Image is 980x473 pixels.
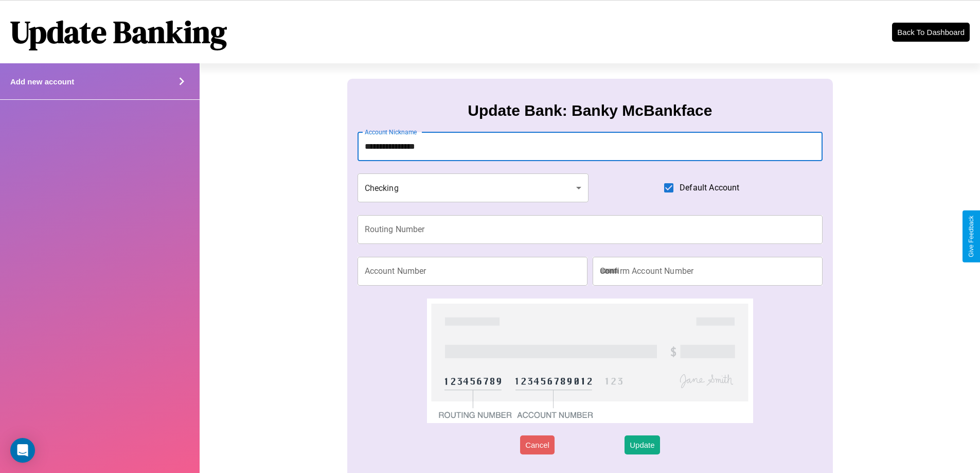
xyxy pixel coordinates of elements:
h1: Update Banking [10,11,227,53]
button: Cancel [520,435,555,454]
span: Default Account [680,182,739,194]
div: Open Intercom Messenger [10,438,35,463]
h4: Add new account [10,77,74,86]
button: Back To Dashboard [892,23,970,42]
div: Checking [358,173,589,202]
img: check [427,299,753,423]
button: Update [625,435,660,454]
label: Account Nickname [365,128,417,136]
div: Give Feedback [968,216,975,257]
h3: Update Bank: Banky McBankface [468,102,712,119]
